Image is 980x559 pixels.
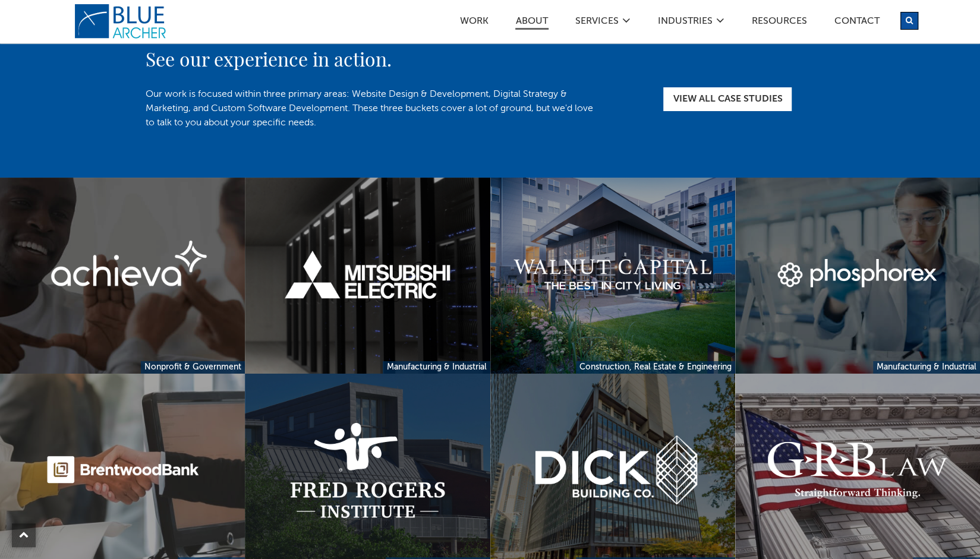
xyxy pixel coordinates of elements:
[751,17,808,29] a: Resources
[575,17,619,29] a: SERVICES
[657,17,713,29] a: Industries
[873,361,980,374] a: Manufacturing & Industrial
[145,45,834,73] h2: See our experience in action.
[383,361,490,374] a: Manufacturing & Industrial
[74,4,169,39] a: logo
[834,17,880,29] a: Contact
[141,361,245,374] a: Nonprofit & Government
[145,87,597,130] p: Our work is focused within three primary areas: Website Design & Development, Digital Strategy & ...
[459,17,489,29] a: Work
[576,361,735,374] a: Construction, Real Estate & Engineering
[663,87,792,111] a: View All Case Studies
[515,17,549,30] a: ABOUT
